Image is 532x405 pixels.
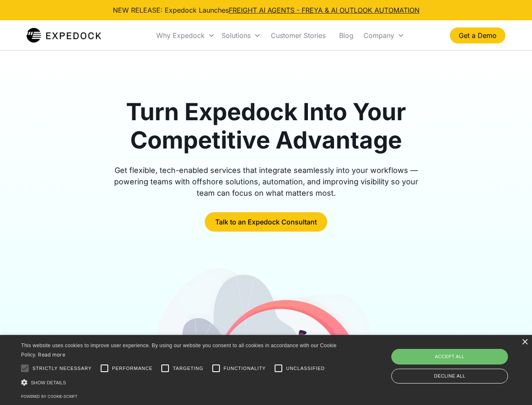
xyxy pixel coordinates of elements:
[222,31,251,40] div: Solutions
[153,21,218,50] div: Why Expedock
[38,351,65,358] a: Read more
[205,212,327,232] a: Talk to an Expedock Consultant
[229,6,420,14] a: FREIGHT AI AGENTS - FREYA & AI OUTLOOK AUTOMATION
[112,365,153,372] span: Performance
[21,378,340,387] div: Show details
[264,21,332,50] a: Customer Stories
[21,394,78,399] a: Powered by cookie-script
[21,343,337,358] span: This website uses cookies to improve user experience. By using our website you consent to all coo...
[218,21,264,50] div: Solutions
[224,365,266,372] span: Functionality
[450,27,505,43] a: Get a Demo
[104,98,428,154] h1: Turn Expedock Into Your Competitive Advantage
[27,27,101,44] img: Expedock Logo
[27,27,101,44] a: home
[173,365,203,372] span: Targeting
[32,365,92,372] span: Strictly necessary
[113,5,420,15] div: NEW RELEASE: Expedock Launches
[332,21,360,50] a: Blog
[31,380,66,385] span: Show details
[286,365,325,372] span: Unclassified
[364,31,394,40] div: Company
[360,21,408,50] div: Company
[392,314,532,405] iframe: Chat Widget
[156,31,205,40] div: Why Expedock
[104,165,428,199] div: Get flexible, tech-enabled services that integrate seamlessly into your workflows — powering team...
